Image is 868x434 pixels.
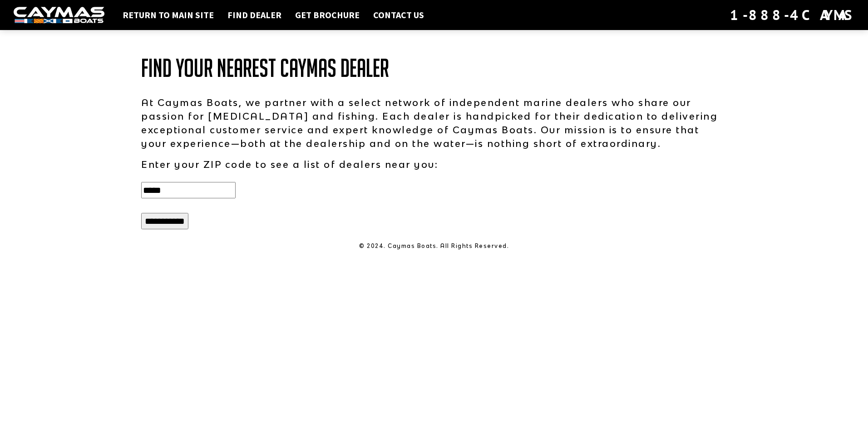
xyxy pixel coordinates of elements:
[14,7,104,24] img: white-logo-c9c8dbefe5ff5ceceb0f0178aa75bf4bb51f6bca0971e226c86eb53dfe498488.png
[141,55,727,82] h1: Find Your Nearest Caymas Dealer
[369,9,429,21] a: Contact Us
[223,9,286,21] a: Find Dealer
[730,5,854,25] div: 1-888-4CAYMAS
[118,9,218,21] a: Return to main site
[141,157,727,171] p: Enter your ZIP code to see a list of dealers near you:
[141,96,727,150] p: At Caymas Boats, we partner with a select network of independent marine dealers who share our pas...
[141,242,727,250] p: © 2024. Caymas Boats. All Rights Reserved.
[291,9,364,21] a: Get Brochure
